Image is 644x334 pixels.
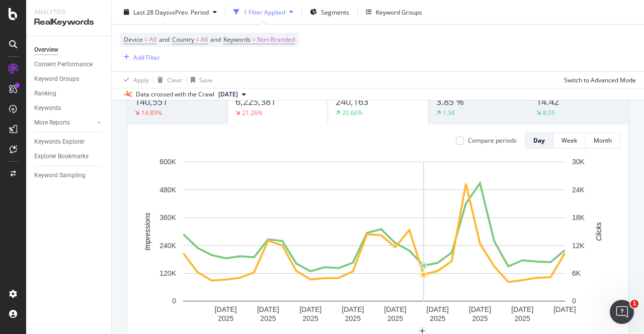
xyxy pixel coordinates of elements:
[34,59,104,70] a: Content Performance
[257,33,295,47] span: Non-Branded
[34,137,104,147] a: Keywords Explorer
[159,213,176,221] text: 360K
[167,75,182,84] div: Clear
[260,314,276,322] text: 2025
[135,95,168,107] span: 140,551
[543,108,555,117] div: 8.05
[511,305,533,313] text: [DATE]
[362,4,426,20] button: Keyword Groups
[133,53,160,61] div: Add Filter
[553,305,576,313] text: [DATE]
[561,136,577,145] div: Week
[153,72,182,88] button: Clear
[387,314,403,322] text: 2025
[572,186,585,194] text: 24K
[143,212,151,250] text: Impressions
[172,35,194,44] span: Country
[610,300,634,324] iframe: Intercom live chat
[257,305,279,313] text: [DATE]
[553,133,586,149] button: Week
[572,242,585,250] text: 12K
[572,269,581,277] text: 6K
[218,90,238,99] span: 2025 Sep. 29th
[196,35,199,44] span: =
[34,170,86,181] div: Keyword Sampling
[306,4,353,20] button: Segments
[572,158,585,166] text: 30K
[443,108,455,117] div: 1.34
[34,103,61,114] div: Keywords
[144,35,148,44] span: =
[133,8,169,16] span: Last 28 Days
[515,314,530,322] text: 2025
[34,170,104,181] a: Keyword Sampling
[159,35,170,44] span: and
[384,305,407,313] text: [DATE]
[34,88,104,99] a: Ranking
[525,133,553,149] button: Day
[210,35,221,44] span: and
[303,314,318,322] text: 2025
[572,297,576,305] text: 0
[34,151,104,162] a: Explorer Bookmarks
[34,8,103,17] div: Analytics
[159,269,176,277] text: 120K
[336,95,368,107] span: 240,163
[235,95,276,107] span: 6,225,381
[169,8,209,16] span: vs Prev. Period
[34,74,79,84] div: Keyword Groups
[159,186,176,194] text: 480K
[120,72,149,88] button: Apply
[133,75,149,84] div: Apply
[586,133,620,149] button: Month
[34,103,104,114] a: Keywords
[533,136,545,145] div: Day
[136,90,214,99] div: Data crossed with the Crawl
[218,314,233,322] text: 2025
[536,95,559,107] span: 14.42
[342,108,363,117] div: 20.66%
[595,222,603,241] text: Clicks
[469,305,491,313] text: [DATE]
[120,51,160,63] button: Add Filter
[34,137,85,147] div: Keywords Explorer
[299,305,321,313] text: [DATE]
[572,213,585,221] text: 18K
[244,8,285,16] div: 1 Filter Applied
[159,158,176,166] text: 600K
[172,297,176,305] text: 0
[34,88,56,99] div: Ranking
[427,305,449,313] text: [DATE]
[223,35,251,44] span: Keywords
[34,17,103,28] div: RealKeywords
[468,136,517,145] div: Compare periods
[321,8,349,16] span: Segments
[34,118,94,128] a: More Reports
[149,33,156,47] span: All
[215,305,237,313] text: [DATE]
[124,35,143,44] span: Device
[34,45,104,55] a: Overview
[430,314,445,322] text: 2025
[135,157,613,331] svg: A chart.
[564,75,636,84] div: Switch to Advanced Mode
[34,151,89,162] div: Explorer Bookmarks
[342,305,364,313] text: [DATE]
[187,72,213,88] button: Save
[141,108,162,117] div: 14.89%
[34,118,70,128] div: More Reports
[201,33,208,47] span: All
[472,314,488,322] text: 2025
[34,59,93,70] div: Content Performance
[199,75,213,84] div: Save
[214,88,250,100] button: [DATE]
[376,8,422,16] div: Keyword Groups
[594,136,612,145] div: Month
[242,108,263,117] div: 21.26%
[120,4,221,20] button: Last 28 DaysvsPrev. Period
[34,45,58,55] div: Overview
[630,300,638,308] span: 1
[252,35,256,44] span: =
[345,314,361,322] text: 2025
